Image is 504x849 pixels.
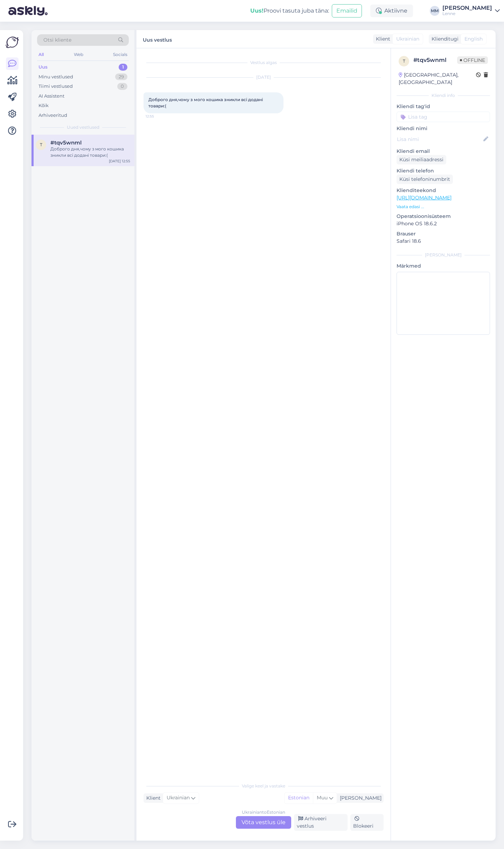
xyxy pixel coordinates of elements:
[457,56,488,64] span: Offline
[236,816,291,829] div: Võta vestlus üle
[38,102,49,109] div: Kõik
[294,814,348,831] div: Arhiveeri vestlus
[413,56,457,64] div: # tqv5wnml
[332,4,362,17] button: Emailid
[38,73,73,80] div: Minu vestlused
[403,58,405,64] span: t
[143,34,172,44] label: Uus vestlus
[430,6,440,16] div: MM
[146,114,172,119] span: 12:55
[250,7,264,14] b: Uus!
[285,793,313,803] div: Estonian
[397,148,490,155] p: Kliendi email
[397,220,490,227] p: iPhone OS 18.6.2
[43,36,71,44] span: Otsi kliente
[109,158,130,164] div: [DATE] 12:55
[119,64,127,71] div: 1
[117,83,127,90] div: 0
[40,142,42,147] span: t
[38,93,64,100] div: AI Assistent
[50,146,130,158] div: Доброго дня,чому з мого кошика зникли всі додані товари:(
[397,194,451,201] a: [URL][DOMAIN_NAME]
[143,59,384,66] div: Vestlus algas
[337,794,381,802] div: [PERSON_NAME]
[397,92,490,99] div: Kliendi info
[397,230,490,238] p: Brauser
[350,814,384,831] div: Blokeeri
[442,5,500,16] a: [PERSON_NAME]Lenne
[167,794,190,802] span: Ukrainian
[396,35,419,43] span: Ukrainian
[397,155,446,164] div: Küsi meiliaadressi
[38,112,67,119] div: Arhiveeritud
[397,252,490,258] div: [PERSON_NAME]
[38,83,73,90] div: Tiimi vestlused
[397,175,453,184] div: Küsi telefoninumbrit
[143,74,384,80] div: [DATE]
[397,213,490,220] p: Operatsioonisüsteem
[143,783,384,789] div: Valige keel ja vastake
[397,112,490,122] input: Lisa tag
[38,64,48,71] div: Uus
[373,35,390,43] div: Klient
[399,71,476,86] div: [GEOGRAPHIC_DATA], [GEOGRAPHIC_DATA]
[464,35,483,43] span: English
[72,50,85,59] div: Web
[397,204,490,210] p: Vaata edasi ...
[442,5,492,11] div: [PERSON_NAME]
[148,97,264,108] span: Доброго дня,чому з мого кошика зникли всі додані товари:(
[397,103,490,110] p: Kliendi tag'id
[397,187,490,194] p: Klienditeekond
[442,11,492,16] div: Lenne
[250,7,329,15] div: Proovi tasuta juba täna:
[397,125,490,132] p: Kliendi nimi
[112,50,129,59] div: Socials
[115,73,127,80] div: 29
[67,124,99,130] span: Uued vestlused
[6,36,19,49] img: Askly Logo
[397,167,490,175] p: Kliendi telefon
[37,50,45,59] div: All
[317,794,328,801] span: Muu
[397,135,482,143] input: Lisa nimi
[50,140,82,146] span: #tqv5wnml
[143,794,161,802] div: Klient
[370,5,413,17] div: Aktiivne
[397,238,490,245] p: Safari 18.6
[429,35,458,43] div: Klienditugi
[397,262,490,270] p: Märkmed
[242,809,285,815] div: Ukrainian to Estonian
